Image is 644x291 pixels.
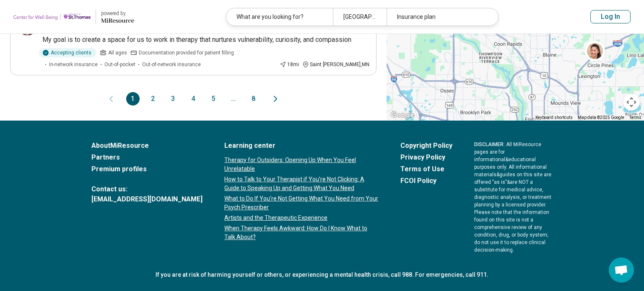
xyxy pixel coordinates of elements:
[226,8,333,26] div: What are you looking for?
[13,7,91,27] img: University of St. Thomas
[578,115,624,120] span: Map data ©2025 Google
[280,61,299,68] div: 18 mi
[91,184,203,194] span: Contact us:
[106,92,116,106] button: Previous page
[91,164,203,174] a: Premium profiles
[108,49,127,57] span: All ages
[247,92,260,106] button: 8
[224,224,379,242] a: When Therapy Feels Awkward: How Do I Know What to Talk About?
[224,194,379,212] a: What to Do If You’re Not Getting What You Need from Your Psych Prescriber
[400,152,452,162] a: Privacy Policy
[333,8,386,26] div: [GEOGRAPHIC_DATA], [GEOGRAPHIC_DATA]
[590,10,631,23] button: Log In
[91,152,203,162] a: Partners
[535,115,573,121] button: Keyboard shortcuts
[91,141,203,151] a: AboutMiResource
[13,7,134,27] a: University of St. Thomaspowered by
[224,175,379,193] a: How to Talk to Your Therapist if You’re Not Clicking: A Guide to Speaking Up and Getting What You...
[142,61,201,68] span: Out-of-network insurance
[104,61,135,68] span: Out-of-pocket
[91,270,553,279] p: If you are at risk of harming yourself or others, or experiencing a mental health crisis, call 98...
[474,141,553,254] p: : All MiResource pages are for informational & educational purposes only. All informational mater...
[224,156,379,173] a: Therapy for Outsiders: Opening Up When You Feel Unrelatable
[224,141,379,151] a: Learning center
[49,61,98,68] span: In-network insurance
[187,92,200,106] button: 4
[126,92,140,106] button: 1
[224,214,379,222] a: Artists and the Therapeutic Experience
[146,92,160,106] button: 2
[39,48,96,57] div: Accepting clients
[270,92,280,106] button: Next page
[387,8,493,26] div: Insurance plan
[227,92,240,106] span: ...
[101,10,134,17] div: powered by
[302,61,369,68] div: Saint [PERSON_NAME] , MN
[474,142,504,147] span: DISCLAIMER
[389,110,416,121] a: Open this area in Google Maps (opens a new window)
[207,92,220,106] button: 5
[400,141,452,151] a: Copyright Policy
[91,194,203,204] a: [EMAIL_ADDRESS][DOMAIN_NAME]
[400,176,452,186] a: FCOI Policy
[609,258,634,283] div: Open chat
[166,92,180,106] button: 3
[389,110,416,121] img: Google
[42,35,369,45] p: My goal is to create a space for us to work in therapy that nurtures vulnerability, curiosity, an...
[400,164,452,174] a: Terms of Use
[139,49,234,57] span: Documentation provided for patient filling
[623,94,640,111] button: Map camera controls
[629,115,641,120] a: Terms (opens in new tab)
